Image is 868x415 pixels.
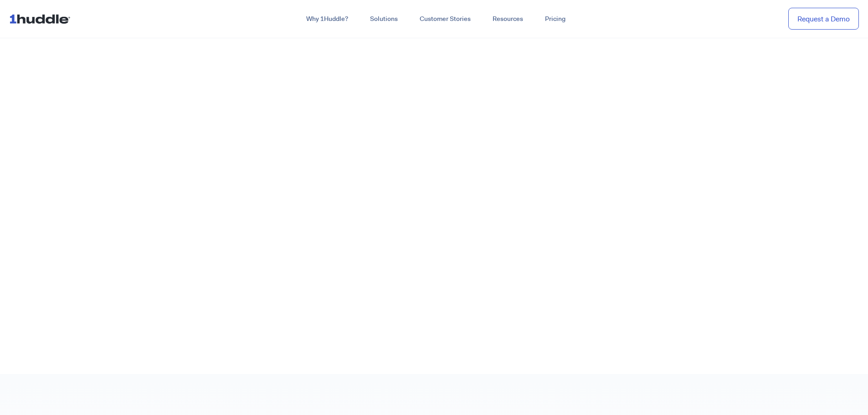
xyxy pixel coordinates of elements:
[482,11,534,27] a: Resources
[295,11,359,27] a: Why 1Huddle?
[534,11,576,27] a: Pricing
[788,8,859,30] a: Request a Demo
[409,11,482,27] a: Customer Stories
[9,10,74,27] img: ...
[359,11,409,27] a: Solutions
